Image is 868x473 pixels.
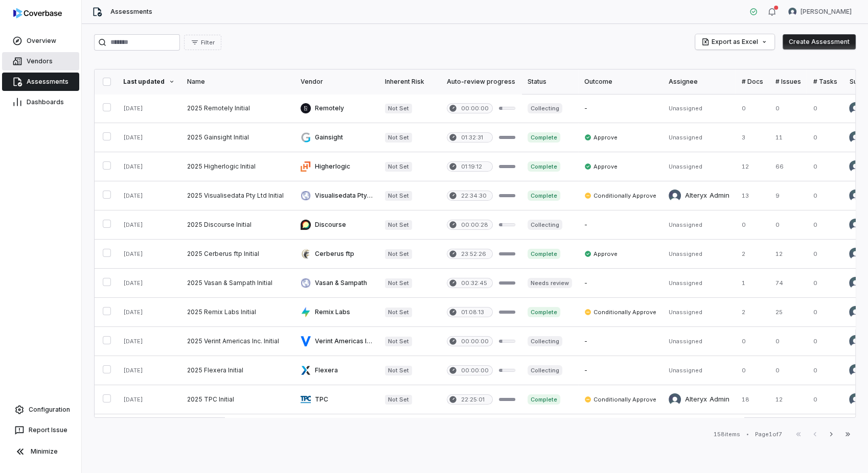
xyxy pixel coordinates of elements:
div: Page 1 of 7 [755,431,782,438]
span: Configuration [29,406,70,414]
img: Diana Esparza avatar [788,8,796,16]
img: Diana Esparza avatar [849,131,861,144]
td: - [578,356,663,385]
span: Dashboards [27,98,64,106]
span: Filter [201,39,215,46]
span: Vendors [27,57,53,65]
button: Report Issue [4,421,77,439]
img: Diana Esparza avatar [849,248,861,260]
span: Assessments [110,8,152,16]
div: # Tasks [813,78,837,86]
div: Name [187,78,288,86]
div: Inherent Risk [385,78,435,86]
img: Diana Esparza avatar [849,219,861,231]
td: - [578,414,663,443]
a: Vendors [2,52,79,70]
span: Assessments [27,78,68,86]
button: Minimize [4,441,77,462]
div: Status [528,78,572,86]
div: Vendor [301,78,373,86]
img: Diana Esparza avatar [849,277,861,289]
td: - [578,210,663,240]
button: Diana Esparza avatar[PERSON_NAME] [782,4,858,19]
button: Filter [184,35,221,50]
div: • [746,431,749,438]
div: # Issues [775,78,801,86]
img: logo-D7KZi-bG.svg [13,8,62,18]
img: Diana Esparza avatar [849,364,861,376]
div: Outcome [584,78,656,86]
div: # Docs [741,78,763,86]
div: 158 items [714,431,740,438]
img: Diana Esparza avatar [849,160,861,173]
button: Export as Excel [695,34,774,50]
img: Alteryx Admin avatar [669,190,681,202]
img: Diana Esparza avatar [849,190,861,202]
td: - [578,269,663,298]
td: - [578,94,663,123]
button: Create Assessment [783,34,856,50]
a: Overview [2,32,79,50]
span: Report Issue [29,426,67,434]
span: [PERSON_NAME] [801,8,852,16]
a: Configuration [4,400,77,419]
a: Assessments [2,73,79,91]
span: Overview [27,37,56,45]
a: Dashboards [2,93,79,111]
img: Diana Esparza avatar [849,102,861,114]
img: Diana Esparza avatar [849,335,861,347]
img: Diana Esparza avatar [849,306,861,318]
div: Last updated [123,78,175,86]
td: - [578,327,663,356]
img: Alteryx Admin avatar [669,393,681,406]
div: Auto-review progress [447,78,515,86]
img: Diana Esparza avatar [849,393,861,406]
div: Assignee [669,78,729,86]
span: Minimize [31,447,58,456]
